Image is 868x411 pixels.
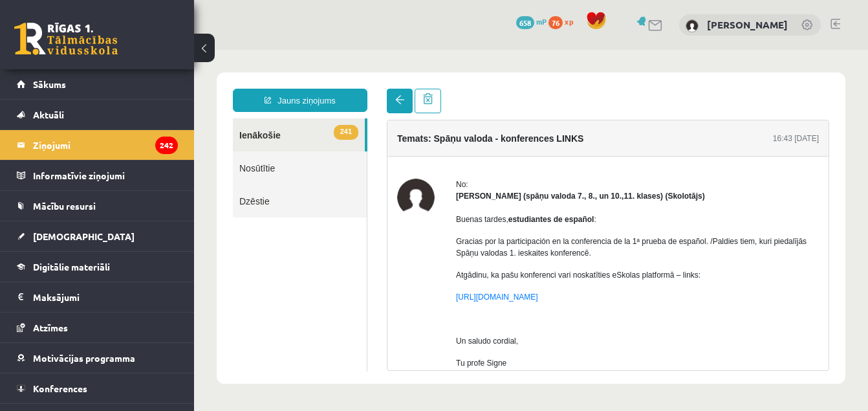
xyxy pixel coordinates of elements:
[548,16,563,29] span: 76
[33,282,178,312] legend: Maksājumi
[579,83,625,94] div: 16:43 [DATE]
[33,78,66,90] span: Sākums
[262,129,625,140] div: No:
[262,221,506,230] span: Atgādinu, ka pašu konferenci vari noskatīties eSkolas platformā – links:
[314,165,400,174] strong: estudiantes de español
[203,129,241,166] img: Signe Sirmā (spāņu valoda 7., 8., un 10.,11. klases)
[17,221,178,251] a: [DEMOGRAPHIC_DATA]
[39,69,171,102] a: 241Ienākošie
[17,100,178,129] a: Aktuāli
[536,16,547,27] span: mP
[262,243,344,252] a: [URL][DOMAIN_NAME]
[33,352,135,364] span: Motivācijas programma
[516,16,534,29] span: 658
[33,130,178,160] legend: Ziņojumi
[548,16,580,27] a: 76 xp
[39,39,173,62] a: Jauns ziņojums
[33,383,87,394] span: Konferences
[33,200,96,212] span: Mācību resursi
[17,161,178,190] a: Informatīvie ziņojumi
[565,16,573,27] span: xp
[262,142,511,151] strong: [PERSON_NAME] (spāņu valoda 7., 8., un 10.,11. klases) (Skolotājs)
[33,230,135,242] span: [DEMOGRAPHIC_DATA]
[39,102,173,135] a: Nosūtītie
[17,373,178,403] a: Konferences
[262,309,312,318] span: Tu profe Signe
[33,109,64,120] span: Aktuāli
[262,187,519,196] span: Gracias por la participación en la conferencia de la 1ª prueba de español. /
[17,252,178,282] a: Digitālie materiāli
[17,191,178,221] a: Mācību resursi
[140,75,164,90] span: 241
[203,83,389,94] h4: Temats: Spāņu valoda - konferences LINKS
[39,135,173,168] a: Dzēstie
[516,16,547,27] a: 658 mP
[14,23,118,55] a: Rīgas 1. Tālmācības vidusskola
[33,161,178,190] legend: Informatīvie ziņojumi
[33,261,110,272] span: Digitālie materiāli
[262,287,324,296] span: Un saludo cordial,
[707,18,788,31] a: [PERSON_NAME]
[17,343,178,373] a: Motivācijas programma
[17,313,178,342] a: Atzīmes
[262,165,402,174] span: Buenas tardes, :
[17,282,178,312] a: Maksājumi
[155,137,178,154] i: 242
[686,19,699,32] img: Anna Marija Sidorenkova
[17,69,178,99] a: Sākums
[17,130,178,160] a: Ziņojumi242
[33,322,68,333] span: Atzīmes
